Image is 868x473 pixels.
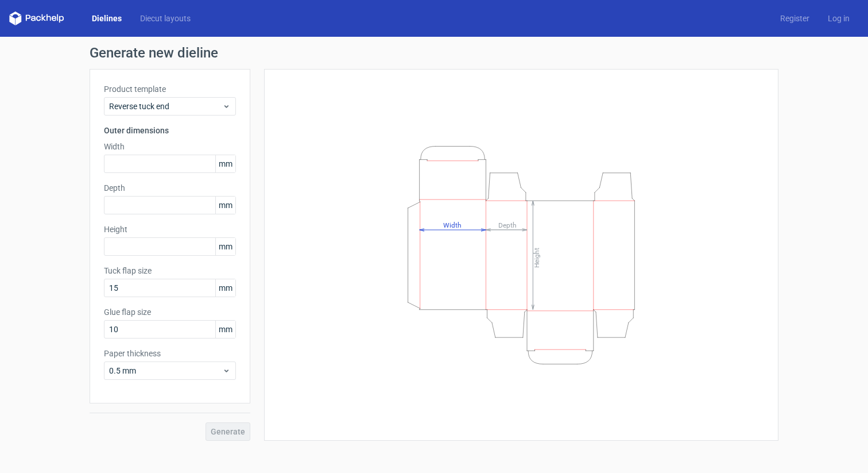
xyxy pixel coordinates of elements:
a: Log in [819,13,859,24]
label: Depth [104,182,236,194]
label: Tuck flap size [104,265,236,276]
label: Glue flap size [104,306,236,318]
label: Paper thickness [104,348,236,359]
a: Register [771,13,819,24]
span: mm [215,155,235,172]
a: Diecut layouts [131,13,200,24]
label: Height [104,224,236,235]
label: Product template [104,83,236,95]
span: mm [215,197,235,214]
h1: Generate new dieline [90,46,778,60]
tspan: Width [443,221,462,229]
span: 0.5 mm [109,365,222,376]
h3: Outer dimensions [104,125,236,136]
a: Dielines [83,13,131,24]
label: Width [104,141,236,152]
tspan: Depth [498,221,517,229]
span: Reverse tuck end [109,101,222,112]
span: mm [215,279,235,297]
span: mm [215,238,235,255]
span: mm [215,321,235,338]
tspan: Height [533,247,541,267]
